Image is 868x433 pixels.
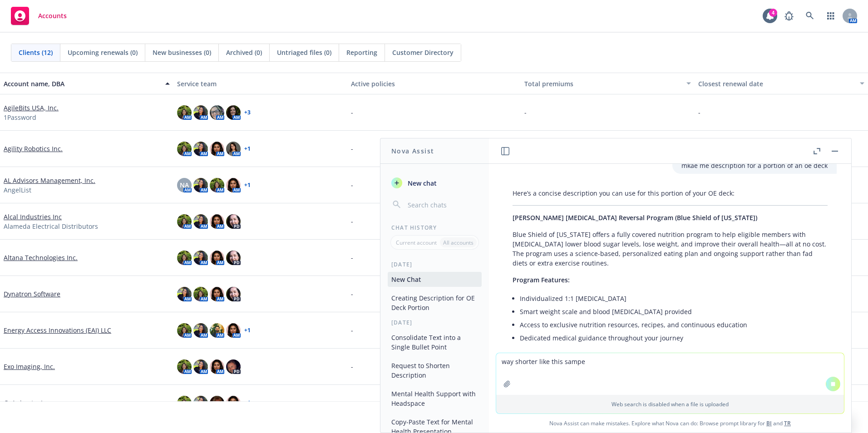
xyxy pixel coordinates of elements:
img: photo [193,323,208,338]
a: + 3 [244,110,251,115]
img: photo [193,214,208,229]
button: New chat [388,175,482,191]
span: - [351,144,353,153]
a: GoAnimate, Inc. [4,398,52,408]
span: New chat [406,178,437,188]
img: photo [210,105,224,120]
div: Closest renewal date [698,79,854,89]
a: Report a Bug [780,7,798,25]
h1: Nova Assist [391,146,434,156]
p: mkae me description for a portion of an oe deck [681,161,828,170]
span: - [524,108,527,117]
a: Energy Access Innovations (EAI) LLC [4,325,111,335]
div: Account name, DBA [4,79,160,89]
img: photo [210,142,224,156]
img: photo [177,105,192,120]
span: Clients (12) [19,48,53,57]
a: Altana Technologies Inc. [4,253,78,262]
button: New Chat [388,272,482,287]
img: photo [210,287,224,301]
img: photo [226,105,241,120]
img: photo [226,178,241,192]
span: - [351,216,353,226]
img: photo [177,214,192,229]
a: BI [766,419,772,427]
div: Total premiums [524,79,681,89]
input: Search chats [406,198,478,211]
div: [DATE] [380,319,489,326]
img: photo [226,396,241,410]
span: - [351,289,353,299]
span: Customer Directory [392,48,454,57]
span: - [351,325,353,335]
span: - [351,398,353,408]
img: photo [193,105,208,120]
img: photo [177,142,192,156]
span: Alameda Electrical Distributors [4,221,98,231]
a: Dynatron Software [4,289,60,299]
a: Accounts [7,3,70,29]
p: All accounts [443,239,473,246]
button: Request to Shorten Description [388,358,482,383]
img: photo [226,287,241,301]
img: photo [210,396,224,410]
img: photo [193,251,208,265]
span: New businesses (0) [153,48,211,57]
img: photo [226,323,241,338]
img: photo [177,359,192,374]
div: Chat History [380,224,489,231]
button: Mental Health Support with Headspace [388,386,482,411]
div: Active policies [351,79,517,89]
span: [PERSON_NAME] [MEDICAL_DATA] Reversal Program (Blue Shield of [US_STATE]) [513,213,757,222]
span: AngelList [4,185,31,195]
button: Consolidate Text into a Single Bullet Point [388,330,482,354]
img: photo [177,323,192,338]
li: Smart weight scale and blood [MEDICAL_DATA] provided [520,305,828,318]
span: Accounts [38,12,67,20]
button: Closest renewal date [695,73,868,94]
button: Creating Description for OE Deck Portion [388,290,482,315]
p: Here’s a concise description you can use for this portion of your OE deck: [513,188,828,198]
li: Access to exclusive nutrition resources, recipes, and continuous education [520,318,828,331]
span: NA [180,180,189,190]
p: Web search is disabled when a file is uploaded [502,400,838,408]
div: [DATE] [380,261,489,268]
span: - [351,362,353,371]
a: + 1 [244,400,251,406]
span: 1Password [4,113,36,122]
span: - [698,108,700,117]
span: - [351,180,353,190]
img: photo [226,251,241,265]
button: Active policies [347,73,521,94]
a: AgileBits USA, Inc. [4,103,59,113]
span: - [351,108,353,117]
img: photo [193,178,208,192]
img: photo [226,214,241,229]
li: Individualized 1:1 [MEDICAL_DATA] [520,292,828,305]
span: Upcoming renewals (0) [68,48,138,57]
a: Agility Robotics Inc. [4,144,63,153]
img: photo [193,287,208,301]
img: photo [193,359,208,374]
a: + 1 [244,328,251,333]
span: Nova Assist can make mistakes. Explore what Nova can do: Browse prompt library for and [493,414,848,433]
img: photo [193,396,208,410]
span: Archived (0) [226,48,262,57]
a: + 1 [244,182,251,188]
img: photo [193,142,208,156]
span: - [351,253,353,262]
li: Dedicated medical guidance throughout your journey [520,331,828,344]
a: Exo Imaging, Inc. [4,362,55,371]
img: photo [210,251,224,265]
span: Untriaged files (0) [277,48,331,57]
img: photo [210,359,224,374]
img: photo [226,142,241,156]
img: photo [210,214,224,229]
button: Total premiums [521,73,694,94]
img: photo [210,323,224,338]
div: 4 [769,9,777,17]
img: photo [177,396,192,410]
button: Service team [173,73,347,94]
a: TR [784,419,791,427]
a: AL Advisors Management, Inc. [4,176,95,185]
